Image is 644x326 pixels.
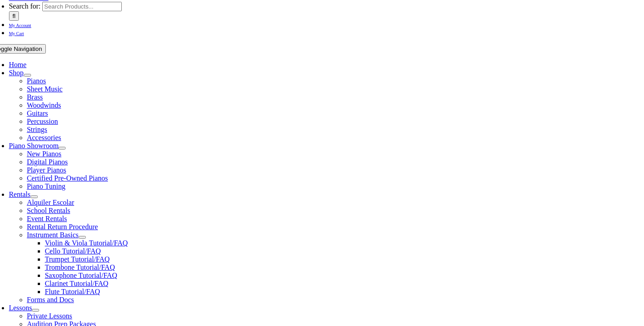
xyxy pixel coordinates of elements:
a: Piano Showroom [9,142,59,149]
button: Open submenu of Rentals [31,195,38,198]
a: My Account [9,21,31,28]
a: Pianos [27,77,46,85]
a: Trombone Tutorial/FAQ [45,263,115,271]
a: Lessons [9,304,32,312]
a: Home [9,61,27,68]
a: Cello Tutorial/FAQ [45,247,101,255]
a: Sheet Music [27,85,63,93]
a: School Rentals [27,207,70,214]
input: Search [9,11,19,21]
a: Saxophone Tutorial/FAQ [45,272,117,279]
a: Violin & Viola Tutorial/FAQ [45,239,128,247]
span: My Cart [9,31,24,36]
a: Alquiler Escolar [27,199,74,206]
a: Shop [9,69,24,77]
a: Piano Tuning [27,182,66,190]
a: Strings [27,126,47,133]
a: Guitars [27,109,48,117]
button: Open submenu of Piano Showroom [58,147,66,149]
a: Rentals [9,190,31,198]
a: My Cart [9,29,24,36]
a: Forms and Docs [27,296,74,303]
a: Certified Pre-Owned Pianos [27,174,108,182]
a: Instrument Basics [27,231,79,239]
a: Digital Pianos [27,158,68,166]
a: Player Pianos [27,166,67,174]
a: Woodwinds [27,101,61,109]
a: Trumpet Tutorial/FAQ [45,255,110,263]
button: Open submenu of Shop [24,74,31,77]
span: My Account [9,23,31,28]
a: Clarinet Tutorial/FAQ [45,280,109,287]
button: Open submenu of Lessons [32,309,39,312]
a: Brass [27,93,43,101]
span: Search for: [9,2,41,10]
a: New Pianos [27,150,62,158]
a: Accessories [27,134,61,141]
a: Rental Return Procedure [27,223,98,231]
a: Percussion [27,118,58,125]
a: Private Lessons [27,312,72,320]
a: Event Rentals [27,215,67,222]
input: Search Products... [42,2,122,11]
button: Open submenu of Instrument Basics [79,236,86,239]
a: Flute Tutorial/FAQ [45,288,100,295]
